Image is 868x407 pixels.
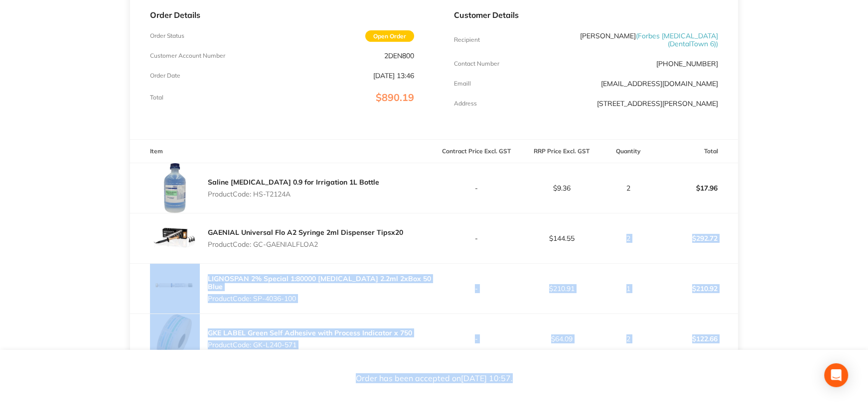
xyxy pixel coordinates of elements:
[601,79,718,88] a: [EMAIL_ADDRESS][DOMAIN_NAME]
[604,234,652,242] p: 2
[597,100,718,107] p: [STREET_ADDRESS][PERSON_NAME]
[434,234,519,242] p: -
[520,335,604,343] p: $64.09
[636,31,718,48] span: ( Forbes [MEDICAL_DATA] (DentalTown 6) )
[454,60,499,67] p: Contact Number
[604,184,652,192] p: 2
[604,140,653,163] th: Quantity
[150,264,200,313] img: N2Z6ZHVhZA
[208,240,403,248] p: Product Code: GC-GAENIALFLOA2
[208,274,431,291] a: LIGNOSPAN 2% Special 1:80000 [MEDICAL_DATA] 2.2ml 2xBox 50 Blue
[434,335,519,343] p: -
[604,335,652,343] p: 2
[520,234,604,242] p: $144.55
[208,341,412,349] p: Product Code: GK-L240-571
[384,52,414,60] p: 2DEN800
[150,52,225,59] p: Customer Account Number
[150,94,163,101] p: Total
[656,60,718,68] p: [PHONE_NUMBER]
[454,10,718,19] p: Customer Details
[365,30,414,42] span: Open Order
[208,228,403,237] a: GAENIAL Universal Flo A2 Syringe 2ml Dispenser Tipsx20
[208,178,379,187] a: Saline [MEDICAL_DATA] 0.9 for Irrigation 1L Bottle
[434,140,519,163] th: Contract Price Excl. GST
[434,285,519,293] p: -
[373,72,414,80] p: [DATE] 13:46
[653,226,737,250] p: $292.72
[376,91,414,103] span: $890.19
[208,190,379,198] p: Product Code: HS-T2124A
[520,184,604,192] p: $9.36
[208,328,412,337] a: GKE LABEL Green Self Adhesive with Process Indicator x 750
[150,163,200,213] img: eTltNHZzaQ
[653,327,737,351] p: $122.66
[434,184,519,192] p: -
[150,213,200,263] img: OThnczc3bw
[653,140,738,163] th: Total
[150,314,200,364] img: bGpqNXJpOQ
[150,72,180,79] p: Order Date
[542,32,718,48] p: [PERSON_NAME]
[130,140,434,163] th: Item
[520,285,604,293] p: $210.91
[208,295,434,303] p: Product Code: SP-4036-100
[653,277,737,301] p: $210.92
[604,285,652,293] p: 1
[356,374,513,383] p: Order has been accepted on [DATE] 10:57 .
[519,140,604,163] th: RRP Price Excl. GST
[150,32,184,39] p: Order Status
[653,176,737,200] p: $17.96
[150,10,414,19] p: Order Details
[824,363,848,387] div: Open Intercom Messenger
[454,80,471,87] p: Emaill
[454,36,480,43] p: Recipient
[454,100,477,107] p: Address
